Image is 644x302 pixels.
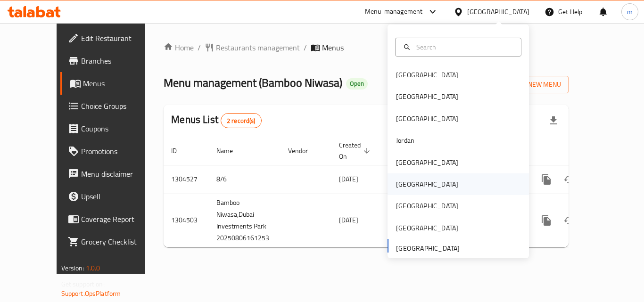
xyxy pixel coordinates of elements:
[209,165,281,194] td: 8/6
[209,194,281,247] td: Bamboo Niwasa,Dubai Investments Park 20250806161253
[396,135,414,146] div: Jordan
[396,114,458,124] div: [GEOGRAPHIC_DATA]
[535,168,558,191] button: more
[171,145,189,156] span: ID
[396,179,458,189] div: [GEOGRAPHIC_DATA]
[339,139,373,162] span: Created On
[216,42,300,53] span: Restaurants management
[205,42,300,53] a: Restaurants management
[216,145,245,156] span: Name
[558,209,580,232] button: Change Status
[346,80,368,88] span: Open
[60,185,164,208] a: Upsell
[60,163,164,185] a: Menu disclaimer
[164,194,209,247] td: 1304503
[164,42,194,53] a: Home
[60,95,164,117] a: Choice Groups
[86,262,100,274] span: 1.0.0
[61,278,105,290] span: Get support on:
[221,113,262,128] div: Total records count
[396,157,458,168] div: [GEOGRAPHIC_DATA]
[396,70,458,80] div: [GEOGRAPHIC_DATA]
[81,168,157,180] span: Menu disclaimer
[346,78,368,90] div: Open
[61,287,121,300] a: Support.OpsPlatform
[339,214,358,226] span: [DATE]
[288,145,320,156] span: Vendor
[81,191,157,202] span: Upsell
[81,55,157,66] span: Branches
[542,109,565,132] div: Export file
[198,42,201,53] li: /
[322,42,344,53] span: Menus
[503,79,561,90] span: Add New Menu
[396,223,458,233] div: [GEOGRAPHIC_DATA]
[304,42,307,53] li: /
[164,42,569,53] nav: breadcrumb
[339,173,358,185] span: [DATE]
[81,146,157,157] span: Promotions
[467,7,529,17] div: [GEOGRAPHIC_DATA]
[396,201,458,211] div: [GEOGRAPHIC_DATA]
[171,113,261,128] h2: Menus List
[81,33,157,44] span: Edit Restaurant
[60,140,164,163] a: Promotions
[558,168,580,191] button: Change Status
[365,6,423,17] div: Menu-management
[81,100,157,112] span: Choice Groups
[164,165,209,194] td: 1304527
[60,27,164,49] a: Edit Restaurant
[495,76,569,93] button: Add New Menu
[164,72,342,93] span: Menu management ( Bamboo Niwasa )
[60,72,164,95] a: Menus
[396,91,458,102] div: [GEOGRAPHIC_DATA]
[627,7,633,17] span: m
[81,236,157,247] span: Grocery Checklist
[83,78,157,89] span: Menus
[221,116,261,125] span: 2 record(s)
[60,208,164,230] a: Coverage Report
[60,49,164,72] a: Branches
[535,209,558,232] button: more
[81,213,157,225] span: Coverage Report
[81,123,157,134] span: Coupons
[413,42,515,52] input: Search
[61,262,84,274] span: Version:
[60,230,164,253] a: Grocery Checklist
[60,117,164,140] a: Coupons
